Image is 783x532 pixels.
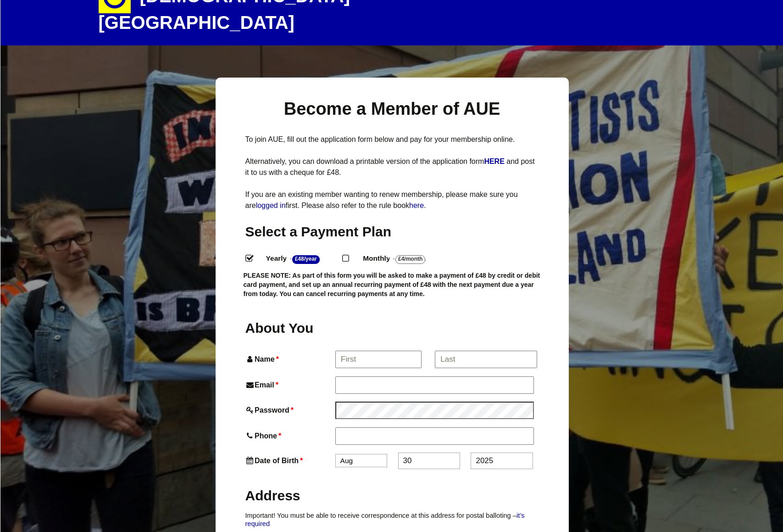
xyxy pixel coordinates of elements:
label: Date of Birth [245,454,333,467]
label: Email [245,379,333,391]
label: Name [245,353,334,365]
p: If you are an existing member wanting to renew membership, please make sure you are first. Please... [245,189,539,211]
p: To join AUE, fill out the application form below and pay for your membership online. [245,134,539,145]
p: Important! You must be able to receive correspondence at this address for postal balloting – [245,511,539,528]
label: Phone [245,430,333,442]
strong: £4/Month [395,255,425,264]
input: Last [435,351,537,368]
strong: HERE [484,157,504,165]
label: Monthly - . [355,252,448,265]
p: Alternatively, you can download a printable version of the application form and post it to us wit... [245,156,539,178]
label: Yearly - . [258,252,343,265]
a: logged in [256,202,286,209]
a: here [409,202,424,209]
label: Password [245,404,333,416]
input: First [335,351,422,368]
strong: £48/Year [292,255,320,264]
span: Select a Payment Plan [245,224,392,239]
h2: Address [245,487,539,504]
h1: Become a Member of AUE [245,98,539,120]
h2: About You [245,319,333,337]
a: HERE [484,157,506,165]
a: it’s required [245,512,525,527]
